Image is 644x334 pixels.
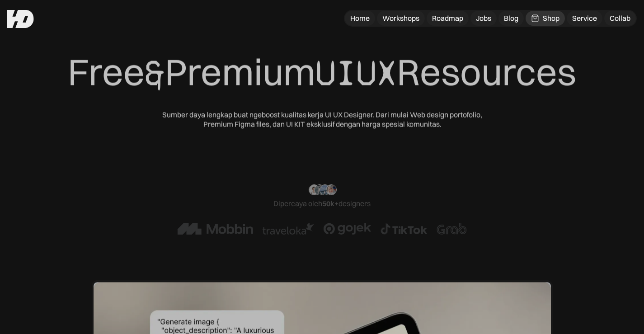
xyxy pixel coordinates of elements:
div: Shop [543,14,559,23]
a: Collab [604,11,636,26]
div: Roadmap [432,14,463,23]
span: 50k+ [322,199,338,208]
div: Blog [504,14,518,23]
div: Sumber daya lengkap buat ngeboost kualitas kerja UI UX Designer. Dari mulai Web design portofolio... [160,110,485,129]
div: Jobs [476,14,491,23]
span: & [145,51,165,95]
a: Roadmap [427,11,469,26]
span: UIUX [315,51,397,95]
div: Collab [610,14,630,23]
a: Service [567,11,602,26]
div: Dipercaya oleh designers [273,199,371,208]
a: Blog [498,11,524,26]
div: Home [350,14,370,23]
a: Shop [526,11,565,26]
a: Workshops [377,11,425,26]
div: Service [572,14,597,23]
a: Jobs [470,11,497,26]
div: Workshops [382,14,419,23]
a: Home [345,11,375,26]
div: Free Premium Resources [68,50,576,95]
